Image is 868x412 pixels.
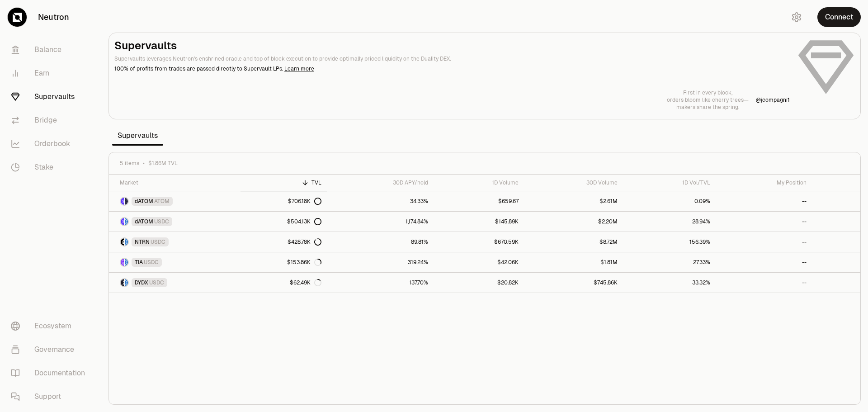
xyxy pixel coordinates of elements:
div: $62.49K [290,279,321,286]
a: 1,174.84% [327,212,434,232]
a: -- [716,212,812,232]
img: TIA Logo [121,259,124,266]
span: $1.86M TVL [148,160,178,167]
div: 30D Volume [529,179,618,186]
a: $428.78K [241,232,326,252]
p: First in every block, [667,89,749,96]
span: USDC [151,238,165,246]
button: Connect [817,7,861,27]
a: 33.32% [623,273,716,293]
a: Documentation [4,361,98,385]
span: NTRN [135,238,150,246]
a: -- [716,232,812,252]
p: Supervaults leverages Neutron's enshrined oracle and top of block execution to provide optimally ... [114,55,790,63]
a: $745.86K [524,273,623,293]
a: $145.89K [434,212,524,232]
a: 28.94% [623,212,716,232]
a: $504.13K [241,212,326,232]
a: Governance [4,338,98,361]
a: Bridge [4,109,98,132]
a: -- [716,252,812,272]
img: dATOM Logo [121,218,124,225]
a: Earn [4,62,98,85]
a: $659.67 [434,191,524,211]
a: TIA LogoUSDC LogoTIAUSDC [109,252,241,272]
span: 5 items [120,160,139,167]
a: Learn more [284,65,314,72]
a: Supervaults [4,85,98,109]
div: Market [120,179,235,186]
a: Balance [4,38,98,62]
a: Orderbook [4,132,98,156]
span: USDC [154,218,169,225]
a: Ecosystem [4,314,98,338]
img: ATOM Logo [125,198,128,205]
span: USDC [149,279,164,286]
a: 137.70% [327,273,434,293]
span: dATOM [135,218,153,225]
a: $62.49K [241,273,326,293]
div: My Position [721,179,807,186]
a: 89.81% [327,232,434,252]
a: dATOM LogoATOM LogodATOMATOM [109,191,241,211]
div: 30D APY/hold [332,179,428,186]
a: $2.20M [524,212,623,232]
img: USDC Logo [125,279,128,286]
a: $153.86K [241,252,326,272]
p: 100% of profits from trades are passed directly to Supervault LPs. [114,65,790,73]
a: 27.33% [623,252,716,272]
a: $42.06K [434,252,524,272]
a: $670.59K [434,232,524,252]
img: USDC Logo [125,238,128,246]
a: $1.81M [524,252,623,272]
a: $706.18K [241,191,326,211]
div: $153.86K [287,259,321,266]
div: 1D Volume [439,179,519,186]
a: -- [716,273,812,293]
a: DYDX LogoUSDC LogoDYDXUSDC [109,273,241,293]
a: 319.24% [327,252,434,272]
span: USDC [144,259,159,266]
p: makers share the spring. [667,104,749,111]
a: $8.72M [524,232,623,252]
a: $20.82K [434,273,524,293]
span: ATOM [154,198,170,205]
img: DYDX Logo [121,279,124,286]
a: -- [716,191,812,211]
span: DYDX [135,279,148,286]
a: Stake [4,156,98,179]
span: dATOM [135,198,153,205]
div: $706.18K [288,198,321,205]
a: NTRN LogoUSDC LogoNTRNUSDC [109,232,241,252]
p: @ jcompagni1 [756,96,790,104]
div: $428.78K [288,238,321,246]
a: @jcompagni1 [756,96,790,104]
img: dATOM Logo [121,198,124,205]
a: 34.33% [327,191,434,211]
a: $2.61M [524,191,623,211]
div: TVL [246,179,321,186]
span: TIA [135,259,143,266]
a: dATOM LogoUSDC LogodATOMUSDC [109,212,241,232]
img: USDC Logo [125,218,128,225]
p: orders bloom like cherry trees— [667,96,749,104]
span: Supervaults [112,127,163,145]
a: Support [4,385,98,408]
a: 156.39% [623,232,716,252]
div: $504.13K [287,218,321,225]
a: First in every block,orders bloom like cherry trees—makers share the spring. [667,89,749,111]
div: 1D Vol/TVL [628,179,711,186]
img: NTRN Logo [121,238,124,246]
h2: Supervaults [114,38,790,53]
a: 0.09% [623,191,716,211]
img: USDC Logo [125,259,128,266]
